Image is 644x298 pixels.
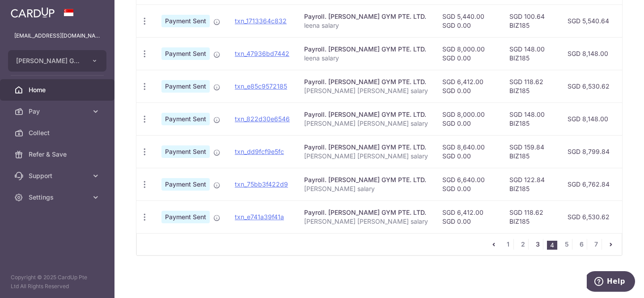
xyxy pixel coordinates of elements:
td: SGD 118.62 BIZ185 [502,200,560,233]
td: SGD 8,000.00 SGD 0.00 [435,102,502,135]
nav: pager [488,234,622,255]
iframe: Opens a widget where you can find more information [587,271,635,294]
li: 4 [547,241,558,250]
td: SGD 6,640.00 SGD 0.00 [435,168,502,200]
td: SGD 5,440.00 SGD 0.00 [435,4,502,37]
a: 1 [503,239,513,250]
p: [PERSON_NAME] [PERSON_NAME] salary [304,217,428,226]
span: Payment Sent [161,15,210,27]
span: Payment Sent [161,47,210,60]
a: txn_dd9fcf9e5fc [235,148,284,155]
td: SGD 6,530.62 [560,200,617,233]
div: Payroll. [PERSON_NAME] GYM PTE. LTD. [304,143,428,152]
a: txn_75bb3f422d9 [235,180,288,188]
span: Home [29,85,88,94]
span: Collect [29,128,88,137]
p: [PERSON_NAME] [PERSON_NAME] salary [304,152,428,161]
td: SGD 8,148.00 [560,37,617,70]
div: Payroll. [PERSON_NAME] GYM PTE. LTD. [304,175,428,184]
td: SGD 118.62 BIZ185 [502,70,560,102]
span: Refer & Save [29,150,88,159]
div: Payroll. [PERSON_NAME] GYM PTE. LTD. [304,77,428,86]
td: SGD 159.84 BIZ185 [502,135,560,168]
a: txn_822d30e6546 [235,115,290,123]
td: SGD 8,799.84 [560,135,617,168]
div: Payroll. [PERSON_NAME] GYM PTE. LTD. [304,12,428,21]
span: Payment Sent [161,211,210,223]
img: CardUp [11,7,55,18]
a: 2 [517,239,528,250]
td: SGD 8,640.00 SGD 0.00 [435,135,502,168]
td: SGD 5,540.64 [560,4,617,37]
td: SGD 6,412.00 SGD 0.00 [435,200,502,233]
td: SGD 6,530.62 [560,70,617,102]
a: txn_47936bd7442 [235,50,289,57]
button: [PERSON_NAME] GYM PTE. LTD. [8,50,106,72]
span: [PERSON_NAME] GYM PTE. LTD. [16,56,82,65]
a: txn_1713364c832 [235,17,287,25]
span: Payment Sent [161,178,210,191]
span: Payment Sent [161,145,210,158]
td: SGD 100.64 BIZ185 [502,4,560,37]
td: SGD 148.00 BIZ185 [502,37,560,70]
p: [PERSON_NAME] salary [304,184,428,193]
a: 5 [561,239,572,250]
span: Pay [29,107,88,116]
td: SGD 6,412.00 SGD 0.00 [435,70,502,102]
div: Payroll. [PERSON_NAME] GYM PTE. LTD. [304,110,428,119]
div: Payroll. [PERSON_NAME] GYM PTE. LTD. [304,208,428,217]
a: txn_e85c9572185 [235,82,287,90]
p: [PERSON_NAME] [PERSON_NAME] salary [304,119,428,128]
p: leena salary [304,54,428,63]
td: SGD 6,762.84 [560,168,617,200]
a: txn_e741a39f41a [235,213,284,221]
p: [PERSON_NAME] [PERSON_NAME] salary [304,86,428,95]
a: 7 [591,239,602,250]
div: Payroll. [PERSON_NAME] GYM PTE. LTD. [304,45,428,54]
span: Settings [29,193,88,202]
p: leena salary [304,21,428,30]
p: [EMAIL_ADDRESS][DOMAIN_NAME] [14,31,100,40]
td: SGD 122.84 BIZ185 [502,168,560,200]
span: Payment Sent [161,113,210,125]
a: 6 [576,239,587,250]
td: SGD 148.00 BIZ185 [502,102,560,135]
span: Support [29,171,88,180]
td: SGD 8,000.00 SGD 0.00 [435,37,502,70]
a: 3 [532,239,543,250]
td: SGD 8,148.00 [560,102,617,135]
span: Payment Sent [161,80,210,93]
